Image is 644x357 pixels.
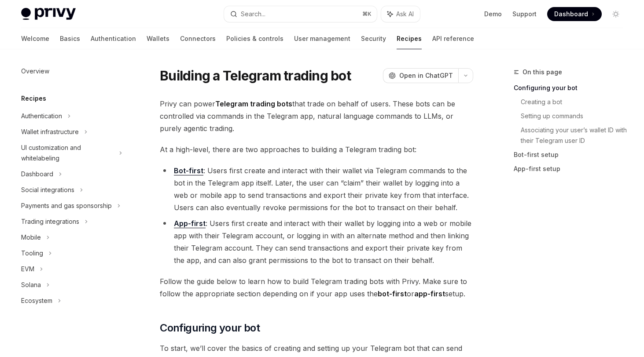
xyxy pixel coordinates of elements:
[399,71,453,80] span: Open in ChatGPT
[484,10,502,18] a: Demo
[21,127,79,137] div: Wallet infrastructure
[294,28,350,49] a: User management
[147,28,169,49] a: Wallets
[432,28,474,49] a: API reference
[21,66,49,76] div: Overview
[21,216,79,227] div: Trading integrations
[174,166,203,175] strong: Bot-first
[521,109,630,123] a: Setting up commands
[414,289,445,298] strong: app-first
[381,6,420,22] button: Ask AI
[21,93,46,104] h5: Recipes
[21,248,43,259] div: Tooling
[226,28,283,49] a: Policies & controls
[21,8,76,20] img: light logo
[383,68,458,83] button: Open in ChatGPT
[160,98,473,135] span: Privy can power that trade on behalf of users. These bots can be controlled via commands in the T...
[21,169,53,179] div: Dashboard
[554,10,588,18] span: Dashboard
[160,321,260,335] span: Configuring your bot
[21,232,41,243] div: Mobile
[521,123,630,148] a: Associating your user’s wallet ID with their Telegram user ID
[60,28,80,49] a: Basics
[523,67,562,77] span: On this page
[91,28,136,49] a: Authentication
[512,10,537,18] a: Support
[174,219,206,228] strong: App-first
[180,28,216,49] a: Connectors
[21,280,41,290] div: Solana
[160,275,473,300] span: Follow the guide below to learn how to build Telegram trading bots with Privy. Make sure to follo...
[21,264,34,274] div: EVM
[14,63,127,79] a: Overview
[174,166,203,175] a: Bot-first
[514,148,630,162] a: Bot-first setup
[362,11,372,18] span: ⌘ K
[174,219,206,228] a: App-first
[361,28,386,49] a: Security
[378,289,407,298] strong: bot-first
[397,28,422,49] a: Recipes
[21,200,112,211] div: Payments and gas sponsorship
[21,295,52,306] div: Ecosystem
[21,142,114,164] div: UI customization and whitelabeling
[160,217,473,266] li: : Users first create and interact with their wallet by logging into a web or mobile app with thei...
[521,95,630,109] a: Creating a bot
[160,143,473,156] span: At a high-level, there are two approaches to building a Telegram trading bot:
[241,9,265,19] div: Search...
[514,162,630,176] a: App-first setup
[21,111,62,121] div: Authentication
[215,99,292,108] strong: Telegram trading bots
[160,164,473,214] li: : Users first create and interact with their wallet via Telegram commands to the bot in the Teleg...
[547,7,602,21] a: Dashboard
[609,7,623,21] button: Toggle dark mode
[224,6,377,22] button: Search...⌘K
[396,10,414,18] span: Ask AI
[514,81,630,95] a: Configuring your bot
[21,28,49,49] a: Welcome
[160,68,351,84] h1: Building a Telegram trading bot
[21,185,74,195] div: Social integrations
